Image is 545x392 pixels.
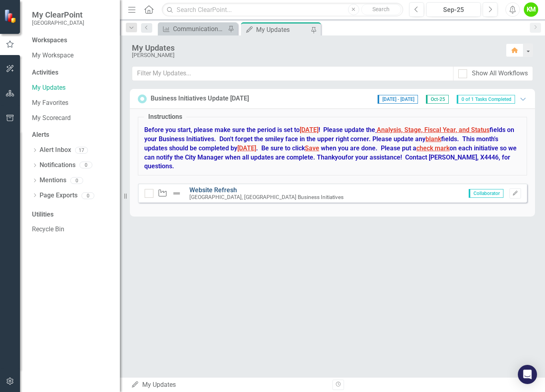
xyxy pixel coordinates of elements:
span: [DATE] [237,144,256,152]
a: Notifications [40,161,76,170]
a: Page Exports [40,191,78,200]
div: [PERSON_NAME] [132,52,498,58]
img: ClearPoint Strategy [4,8,18,23]
span: you [335,154,345,161]
a: Website Refresh [189,186,237,194]
div: 17 [75,147,88,154]
span: Analysis, Stage, Fiscal Year, and Status [377,126,489,134]
button: Search [361,4,401,15]
span: Oct-25 [426,95,449,104]
div: Show All Workflows [472,69,528,78]
span: check mark [416,144,450,152]
span: blank [426,135,441,143]
span: Search [372,6,390,12]
span: [DATE] [300,126,318,134]
a: Alert Inbox [40,146,71,155]
img: Not Defined [172,189,181,198]
small: [GEOGRAPHIC_DATA] [32,20,84,26]
a: My Favorites [32,98,112,108]
button: KM [524,2,538,17]
span: My ClearPoint [32,10,84,20]
div: 0 [80,162,92,169]
div: My Updates [256,25,309,35]
a: Communications Dashboard [160,24,226,34]
a: My Updates [32,83,112,93]
span: Save [305,144,319,152]
a: Recycle Bin [32,225,112,234]
legend: Instructions [144,112,186,122]
div: Business Initiatives Update [DATE] [151,94,249,103]
small: [GEOGRAPHIC_DATA], [GEOGRAPHIC_DATA] Business Initiatives [189,194,344,200]
div: My Updates [132,43,498,52]
div: Alerts [32,130,112,140]
a: My Scorecard [32,114,112,123]
a: My Workspace [32,51,112,60]
div: Open Intercom Messenger [518,365,537,384]
span: 0 of 1 Tasks Completed [457,95,515,104]
div: 0 [70,177,83,184]
div: Sep-25 [429,5,478,15]
button: Sep-25 [426,2,481,17]
strong: Before you start, please make sure the period is set to ! Please update the fields on your Busine... [144,126,517,170]
input: Filter My Updates... [132,66,454,81]
span: [DATE] - [DATE] [378,95,418,104]
div: Communications Dashboard [173,24,226,34]
div: Utilities [32,210,112,219]
a: Mentions [40,176,66,185]
span: Collaborator [469,189,503,198]
div: My Updates [131,380,326,390]
div: Activities [32,68,112,77]
div: 0 [82,192,94,199]
div: Workspaces [32,36,67,45]
input: Search ClearPoint... [162,3,403,17]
